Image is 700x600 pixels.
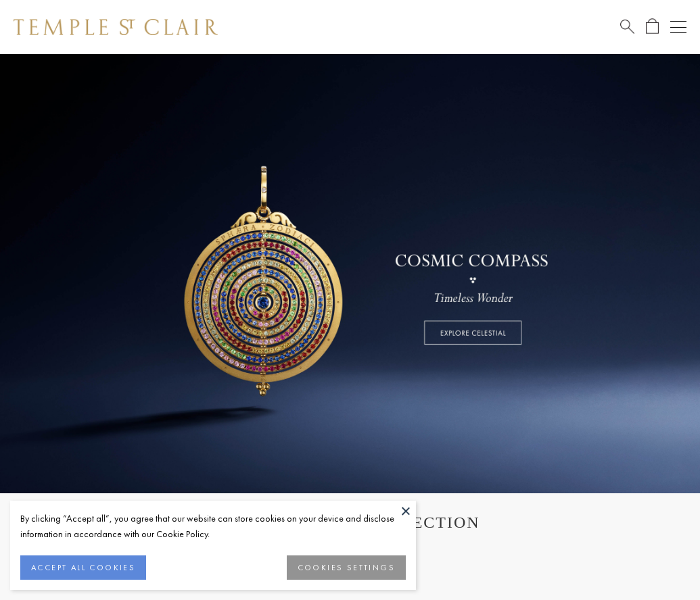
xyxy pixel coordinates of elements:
button: Open navigation [670,19,686,35]
button: COOKIES SETTINGS [287,555,406,580]
a: Search [620,18,634,35]
div: By clicking “Accept all”, you agree that our website can store cookies on your device and disclos... [20,511,406,542]
a: Open Shopping Bag [646,18,659,35]
button: ACCEPT ALL COOKIES [20,555,146,580]
img: Temple St. Clair [14,19,218,35]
